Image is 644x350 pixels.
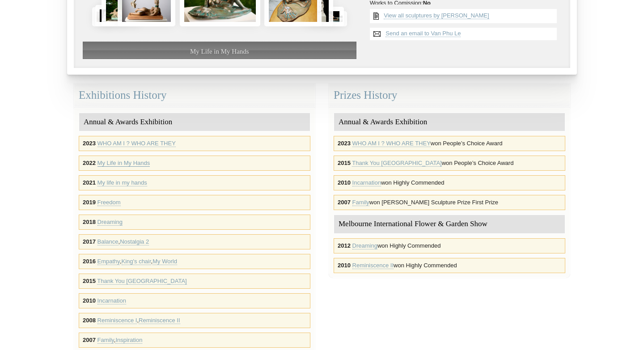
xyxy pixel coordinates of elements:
div: won Highly Commended [334,175,565,190]
div: won Highly Commended [334,258,565,273]
strong: 2018 [83,219,96,225]
strong: 2023 [83,140,96,147]
a: Family [97,337,114,344]
a: Empathy [97,258,120,265]
strong: 2012 [338,242,351,249]
a: My World [153,258,177,265]
strong: 2007 [338,199,351,206]
div: Exhibitions History [74,84,315,107]
a: Thank You [GEOGRAPHIC_DATA] [352,160,441,167]
a: Inspiration [115,337,142,344]
a: Dreaming [352,242,377,249]
a: Incarnation [352,179,381,186]
img: View all {sculptor_name} sculptures list [370,9,382,23]
div: won [PERSON_NAME] Sculpture Prize First Prize [334,195,565,210]
a: WHO AM I ? WHO ARE THEY [97,140,176,147]
a: View all sculptures by [PERSON_NAME] [384,12,489,19]
img: Dreaming [95,5,124,26]
strong: 2015 [338,160,351,166]
strong: 2023 [338,140,351,147]
strong: 2007 [83,337,96,343]
strong: 2010 [338,179,351,186]
a: Send an email to Van Phu Le [386,30,461,37]
strong: 2008 [83,317,96,324]
strong: 2022 [83,160,96,166]
strong: 2019 [83,199,96,206]
div: won People’s Choice Award [334,136,565,151]
strong: 2017 [83,238,96,245]
div: won People’s Choice Award [334,156,565,171]
div: , [79,333,310,348]
div: , , [79,254,310,269]
div: Annual & Awards Exhibition [334,113,565,131]
div: Melbourne International Flower & Garden Show [334,215,565,233]
a: My life in my hands [97,179,147,186]
a: Nostalgia 2 [120,238,149,245]
a: Balance [97,238,119,245]
a: Thank You [GEOGRAPHIC_DATA] [97,278,186,285]
a: Reminiscence II [352,262,394,269]
div: Annual & Awards Exhibition [79,113,310,131]
a: My Life in My Hands [97,160,150,167]
div: , [79,313,310,328]
img: Send an email to Van Phu Le [370,28,384,40]
strong: 2021 [83,179,96,186]
a: King's chair [122,258,151,265]
a: Dreaming [97,219,123,226]
div: won Highly Commended [334,238,565,253]
img: Birthgate [92,7,115,26]
a: Reminiscence II [139,317,180,324]
strong: 2010 [83,297,96,304]
a: Incarnation [97,297,126,304]
div: , [79,234,310,249]
a: Reminiscence I [97,317,137,324]
a: WHO AM I ? WHO ARE THEY [352,140,431,147]
strong: 2015 [83,278,96,284]
span: My Life in My Hands [190,48,249,55]
a: Freedom [97,199,121,206]
div: Prizes History [329,84,570,107]
a: Family [352,199,369,206]
strong: 2016 [83,258,96,265]
strong: 2010 [338,262,351,269]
